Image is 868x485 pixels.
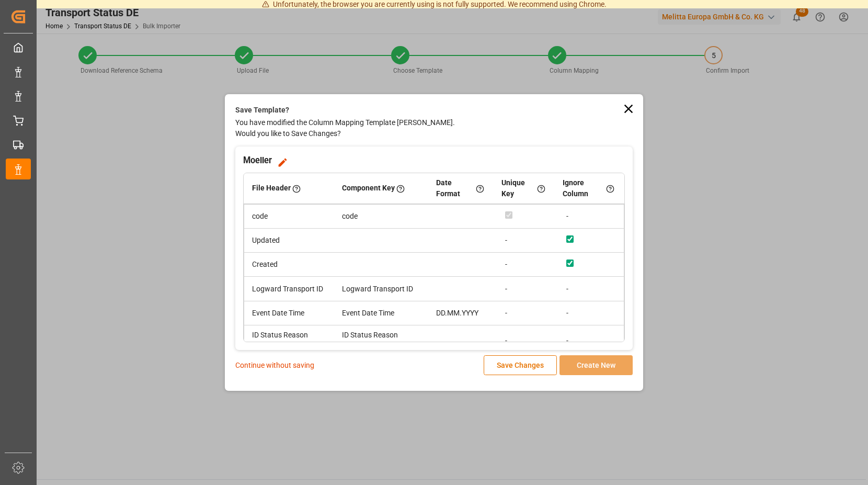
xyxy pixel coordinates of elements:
[566,335,616,346] div: -
[566,211,616,222] div: -
[342,211,420,222] div: code
[505,335,547,346] div: -
[243,154,272,167] h3: Moeller
[436,308,486,319] div: DD.MM.YYYY
[244,204,334,228] td: code
[436,174,486,203] div: Date Format
[235,105,289,116] label: Save Template?
[342,284,420,295] div: Logward Transport ID
[505,259,547,270] div: -
[484,355,557,375] button: Save Changes
[559,355,633,375] button: Create New
[244,325,334,356] td: ID Status Reason (CONCAT)
[566,284,616,295] div: -
[501,174,547,203] div: Unique Key
[244,228,334,252] td: Updated
[244,253,334,277] td: Created
[505,235,547,246] div: -
[342,179,420,197] div: Component Key
[505,308,547,319] div: -
[342,330,420,352] div: ID Status Reason (CONCAT)
[342,308,420,319] div: Event Date Time
[244,277,334,301] td: Logward Transport ID
[252,179,326,197] div: File Header
[566,308,616,319] div: -
[235,360,314,371] p: Continue without saving
[235,117,633,139] p: You have modified the Column Mapping Template [PERSON_NAME]. Would you like to Save Changes?
[244,301,334,325] td: Event Date Time
[563,174,616,203] div: Ignore Column
[505,284,547,295] div: -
